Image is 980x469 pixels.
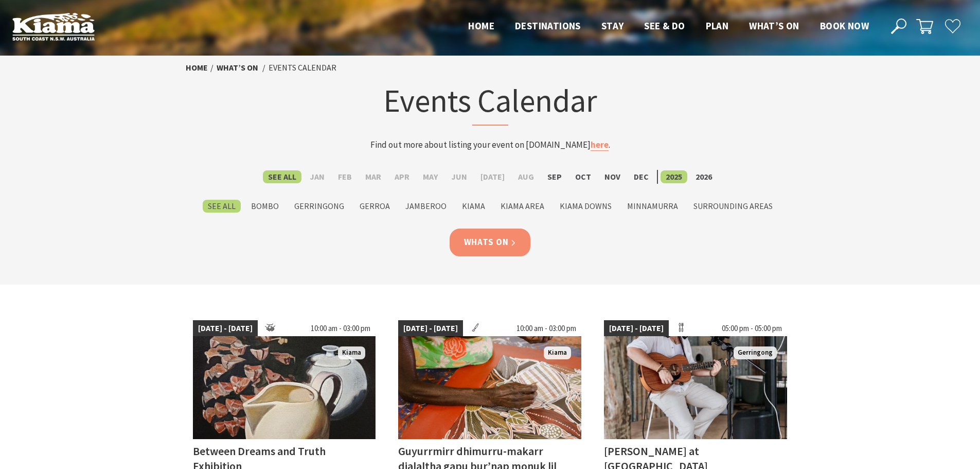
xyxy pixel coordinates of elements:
label: Bombo [246,200,284,213]
span: Stay [601,20,624,32]
span: 10:00 am - 03:00 pm [511,320,581,337]
span: Gerringong [734,346,777,359]
label: Dec [629,170,654,183]
label: Kiama Area [495,200,549,213]
a: Home [186,62,208,73]
a: here [591,139,609,151]
a: What’s On [217,62,258,73]
span: See & Do [644,20,685,32]
nav: Main Menu [458,18,879,35]
span: Kiama [544,346,571,359]
span: Home [468,20,494,32]
img: Tayvin Martins [604,336,787,439]
img: Aboriginal artist Joy Borruwa sitting on the floor painting [398,336,581,439]
span: Book now [820,20,869,32]
label: Kiama Downs [555,200,617,213]
span: What’s On [749,20,799,32]
label: Oct [570,170,596,183]
label: Sep [542,170,567,183]
a: Whats On [450,229,531,256]
label: Aug [513,170,539,183]
span: Plan [706,20,729,32]
label: Minnamurra [622,200,683,213]
label: Gerringong [289,200,349,213]
span: 10:00 am - 03:00 pm [306,320,376,337]
span: [DATE] - [DATE] [398,320,463,337]
h1: Events Calendar [289,80,692,126]
label: Jun [446,170,472,183]
span: Destinations [515,20,581,32]
label: Gerroa [354,200,395,213]
label: 2025 [661,170,687,183]
span: 05:00 pm - 05:00 pm [717,320,787,337]
label: 2026 [690,170,717,183]
label: May [418,170,443,183]
img: Kiama Logo [12,12,95,41]
label: See All [263,170,301,183]
p: Find out more about listing your event on [DOMAIN_NAME] . [289,138,692,152]
label: Apr [389,170,415,183]
label: Jan [305,170,330,183]
label: See All [203,200,241,213]
span: [DATE] - [DATE] [193,320,258,337]
label: Jamberoo [400,200,452,213]
label: Feb [333,170,357,183]
label: [DATE] [475,170,510,183]
li: Events Calendar [269,61,336,75]
label: Mar [360,170,386,183]
span: Kiama [338,346,365,359]
label: Kiama [457,200,490,213]
label: Nov [599,170,626,183]
label: Surrounding Areas [688,200,778,213]
span: [DATE] - [DATE] [604,320,669,337]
